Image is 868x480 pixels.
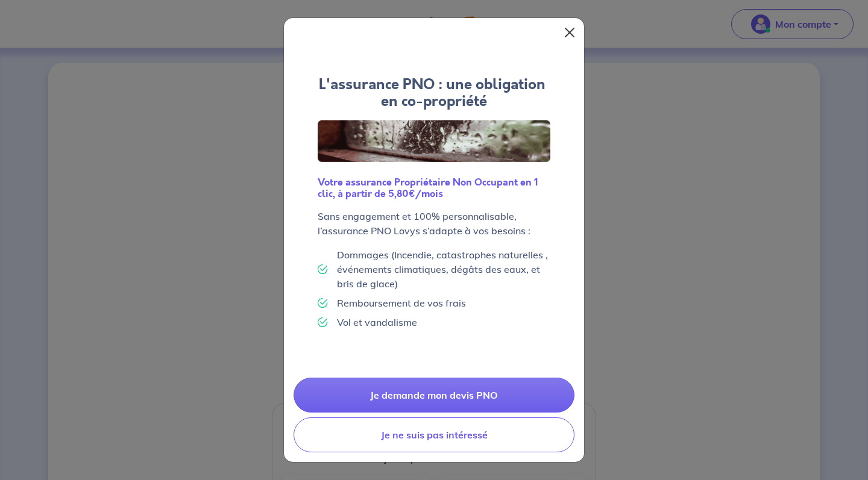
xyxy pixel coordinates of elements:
h4: L'assurance PNO : une obligation en co-propriété [318,76,550,111]
img: Logo Lovys [318,120,550,162]
button: Close [560,23,579,42]
h6: Votre assurance Propriétaire Non Occupant en 1 clic, à partir de 5,80€/mois [318,176,550,199]
p: Sans engagement et 100% personnalisable, l’assurance PNO Lovys s’adapte à vos besoins : [318,209,550,238]
button: Je ne suis pas intéressé [294,417,574,452]
p: Dommages (Incendie, catastrophes naturelles , événements climatiques, dégâts des eaux, et bris de... [337,248,550,291]
p: Remboursement de vos frais [337,296,466,310]
p: Vol et vandalisme [337,315,417,329]
a: Je demande mon devis PNO [294,378,574,413]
